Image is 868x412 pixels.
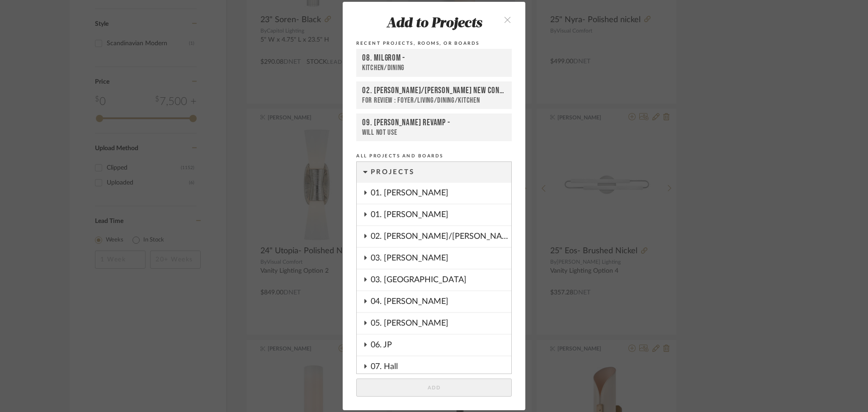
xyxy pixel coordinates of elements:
[371,291,511,312] div: 04. [PERSON_NAME]
[356,16,512,32] div: Add to Projects
[362,118,506,128] div: 09. [PERSON_NAME] Revamp -
[362,53,506,64] div: 08. Milgrom -
[356,39,512,47] div: Recent Projects, Rooms, or Boards
[356,379,512,397] button: Add
[494,10,521,28] button: close
[371,313,511,334] div: 05. [PERSON_NAME]
[371,226,511,247] div: 02. [PERSON_NAME]/[PERSON_NAME] New Con.
[371,335,511,355] div: 06. JP
[371,183,511,204] div: 01. [PERSON_NAME]
[362,128,506,137] div: Will NOT Use
[362,63,506,73] div: Kitchen/Dining
[371,270,511,290] div: 03. [GEOGRAPHIC_DATA]
[356,152,512,160] div: All Projects and Boards
[362,96,506,105] div: FOR REVIEW : Foyer/Living/Dining/Kitchen
[371,248,511,269] div: 03. [PERSON_NAME]
[371,162,511,183] div: Projects
[371,356,511,377] div: 07. Hall
[371,204,511,225] div: 01. [PERSON_NAME]
[362,85,506,96] div: 02. [PERSON_NAME]/[PERSON_NAME] New Con. -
